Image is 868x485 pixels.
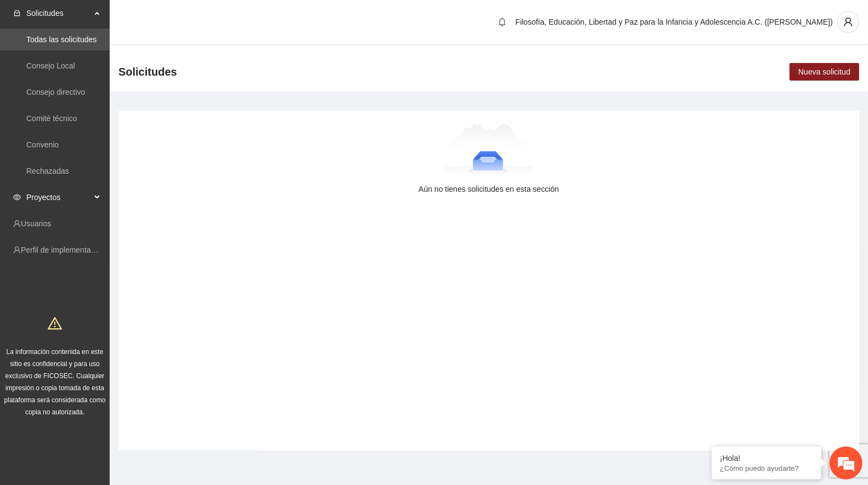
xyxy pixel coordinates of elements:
[837,11,859,33] button: user
[790,63,859,81] button: Nueva solicitud
[838,17,859,27] span: user
[118,63,177,81] span: Solicitudes
[26,88,85,96] a: Consejo directivo
[26,114,77,123] a: Comité técnico
[720,454,813,463] div: ¡Hola!
[57,56,184,70] div: Chatee con nosotros ahora
[494,18,510,26] span: bell
[180,5,206,32] div: Minimizar ventana de chat en vivo
[444,124,534,179] img: Aún no tienes solicitudes en esta sección
[21,246,106,254] a: Perfil de implementadora
[48,316,62,330] span: warning
[26,167,69,175] a: Rechazadas
[720,464,813,472] p: ¿Cómo puedo ayudarte?
[493,13,511,31] button: bell
[798,66,850,78] span: Nueva solicitud
[64,146,151,257] span: Estamos en línea.
[26,61,75,70] a: Consejo Local
[26,140,59,149] a: Convenio
[4,348,106,416] span: La información contenida en este sitio es confidencial y para uso exclusivo de FICOSEC. Cualquier...
[13,193,21,201] span: eye
[136,183,842,195] div: Aún no tienes solicitudes en esta sección
[5,299,209,338] textarea: Escriba su mensaje y pulse “Intro”
[26,2,91,24] span: Solicitudes
[13,9,21,17] span: inbox
[515,18,833,26] span: Filosofía, Educación, Libertad y Paz para la Infancia y Adolescencia A.C. ([PERSON_NAME])
[26,35,97,44] a: Todas las solicitudes
[21,219,51,228] a: Usuarios
[26,186,91,208] span: Proyectos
